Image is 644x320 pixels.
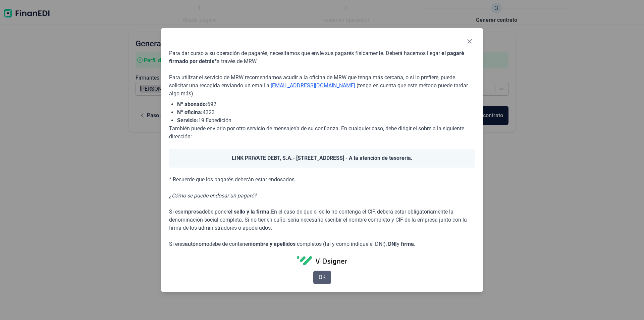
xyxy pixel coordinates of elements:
[169,208,475,232] p: Si es debe poner En el caso de que el sello no contenga el CIF, deberá estar obligatoriamente la ...
[185,241,209,247] span: autónomo
[169,125,475,141] p: También puede enviarlo por otro servicio de mensajería de su confianza. En cualquier caso, debe d...
[177,101,207,107] span: Nº abonado:
[177,100,475,108] li: 692
[319,273,326,281] span: OK
[169,49,475,65] p: Para dar curso a su operación de pagarés, necesitamos que envíe sus pagarés físicamente. Deberá h...
[169,192,475,200] p: ¿Cómo se puede endosar un pagaré?
[228,209,271,215] span: el sello y la firma.
[464,36,475,47] button: Close
[177,117,475,125] li: 19 Expedición
[169,149,475,168] div: - [STREET_ADDRESS] - A la atención de tesorería.
[177,108,475,117] li: 4323
[177,117,198,124] span: Servicio:
[271,82,355,89] a: [EMAIL_ADDRESS][DOMAIN_NAME]
[169,74,475,98] p: Para utilizar el servicio de MRW recomendamos acudir a la oficina de MRW que tenga más cercana, o...
[180,209,202,215] span: empresa
[169,176,475,184] p: * Recuerde que los pagarés deberán estar endosados.
[250,241,296,247] span: nombre y apellidos
[297,256,347,265] img: vidSignerLogo
[388,241,397,247] span: DNI
[401,241,414,247] span: firma
[232,155,293,161] span: LINK PRIVATE DEBT, S.A.
[169,240,475,248] p: Si eres debe de contener completos (tal y como indique el DNI), y .
[177,109,203,116] span: Nº oficina:
[313,271,331,284] button: OK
